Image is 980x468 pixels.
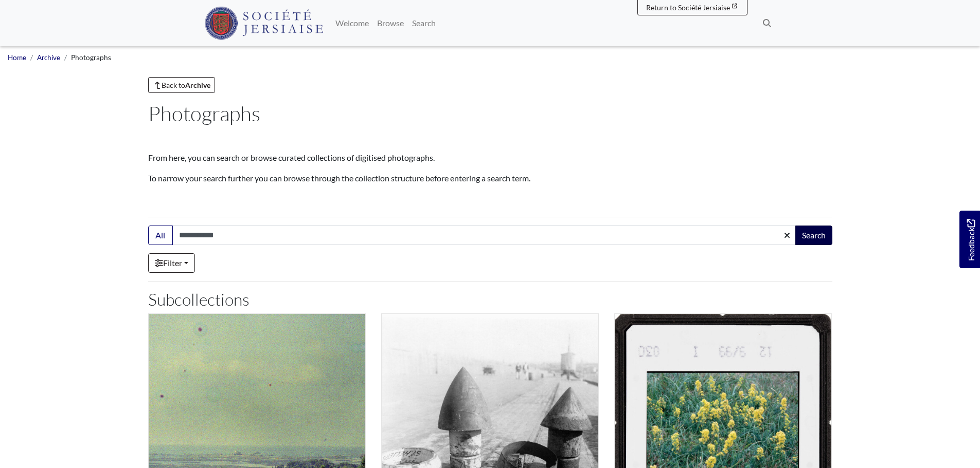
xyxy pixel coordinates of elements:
button: All [148,226,173,245]
a: Back toArchive [148,77,216,93]
span: Photographs [71,53,111,62]
h2: Subcollections [148,290,832,309]
span: Return to Société Jersiaise [646,3,730,12]
p: From here, you can search or browse curated collections of digitised photographs. [148,152,832,164]
a: Archive [37,53,60,62]
a: Société Jersiaise logo [205,4,324,42]
img: Société Jersiaise [205,7,324,40]
input: Search this collection... [172,226,796,245]
h1: Photographs [148,101,832,126]
a: Welcome [331,13,373,33]
a: Search [408,13,440,33]
strong: Archive [185,81,210,89]
p: To narrow your search further you can browse through the collection structure before entering a s... [148,172,832,184]
span: Feedback [965,219,977,260]
a: Filter [148,253,195,273]
button: Search [795,226,832,245]
a: Browse [373,13,408,33]
a: Home [8,53,26,62]
a: Would you like to provide feedback? [959,211,980,268]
